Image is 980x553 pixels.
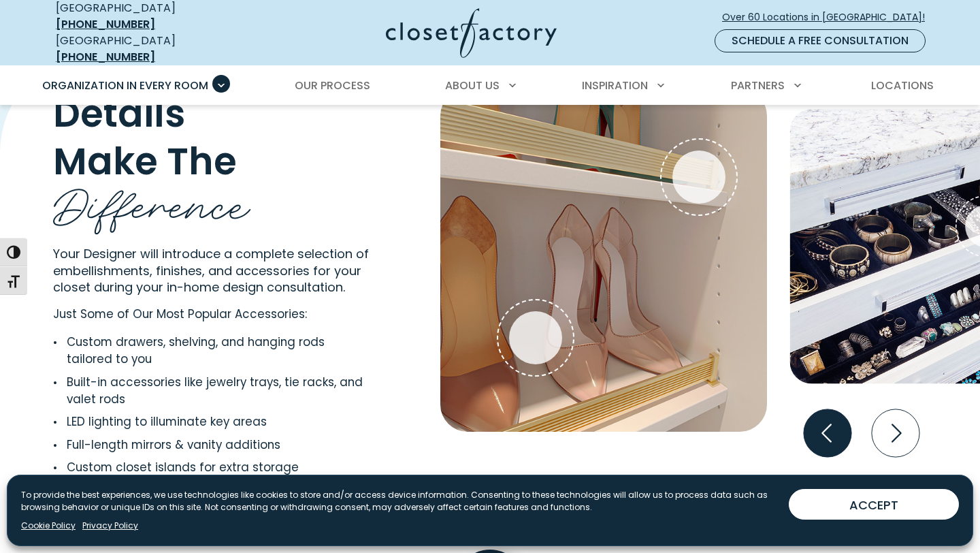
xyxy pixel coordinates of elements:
li: Built-in accessories like jewelry trays, tie racks, and valet rods [53,374,364,409]
a: Cookie Policy [21,520,76,532]
span: Inspiration [582,78,648,93]
p: Just Some of Our Most Popular Accessories: [53,306,408,323]
span: Difference [53,167,250,236]
button: Previous slide [798,404,857,462]
a: [PHONE_NUMBER] [56,49,155,65]
img: Custom closet shoe shelves with gold-tone shoe fences neatly displaying designer heels. [440,89,767,432]
nav: Primary Menu [33,67,947,105]
a: Schedule a Free Consultation [715,29,926,52]
button: ACCEPT [789,489,959,520]
button: Next slide [866,404,925,462]
li: LED lighting to illuminate key areas [53,413,364,430]
a: Privacy Policy [82,520,138,532]
span: Locations [871,78,934,93]
li: Custom closet islands for extra storage [53,459,364,476]
span: Your Designer will introduce a complete selection of embellishments, finishes, and accessories fo... [53,245,369,296]
span: Over 60 Locations in [GEOGRAPHIC_DATA]! [722,10,936,25]
li: Full-length mirrors & vanity additions [53,437,364,454]
div: [GEOGRAPHIC_DATA] [56,33,253,65]
a: Over 60 Locations in [GEOGRAPHIC_DATA]! [721,5,936,29]
li: Custom drawers, shelving, and hanging rods tailored to you [53,334,364,368]
span: Our Process [295,78,370,93]
a: [PHONE_NUMBER] [56,16,155,32]
img: Closet Factory Logo [386,8,557,58]
span: About Us [445,78,500,93]
span: Make The [53,134,237,187]
span: Partners [731,78,785,93]
p: To provide the best experiences, we use technologies like cookies to store and/or access device i... [21,489,778,513]
span: Details [53,87,185,140]
span: Organization in Every Room [42,78,208,93]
